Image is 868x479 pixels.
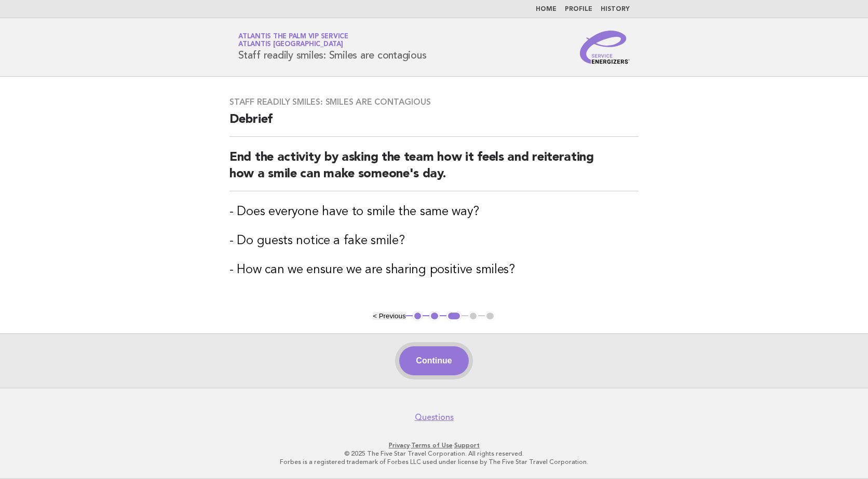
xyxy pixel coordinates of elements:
h2: Debrief [229,111,639,137]
span: Atlantis [GEOGRAPHIC_DATA] [238,41,343,48]
h2: End the activity by asking the team how it feels and reiterating how a smile can make someone's day. [229,149,639,191]
h1: Staff readily smiles: Smiles are contagious [238,34,426,61]
h3: - Does everyone have to smile the same way? [229,204,639,220]
a: Profile [565,6,592,12]
p: © 2025 The Five Star Travel Corporation. All rights reserved. [116,449,752,458]
button: Continue [399,346,468,375]
h3: Staff readily smiles: Smiles are contagious [229,97,639,107]
a: Home [536,6,557,12]
h3: - Do guests notice a fake smile? [229,233,639,249]
button: 2 [429,311,440,321]
a: Privacy [389,442,410,449]
p: Forbes is a registered trademark of Forbes LLC used under license by The Five Star Travel Corpora... [116,458,752,466]
p: · · [116,441,752,449]
a: History [601,6,630,12]
a: Terms of Use [411,442,453,449]
button: < Previous [373,312,405,320]
h3: - How can we ensure we are sharing positive smiles? [229,262,639,278]
a: Support [454,442,480,449]
a: Atlantis The Palm VIP ServiceAtlantis [GEOGRAPHIC_DATA] [238,33,348,48]
button: 3 [446,311,462,321]
a: Questions [415,412,454,422]
img: Service Energizers [580,31,630,64]
button: 1 [413,311,423,321]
